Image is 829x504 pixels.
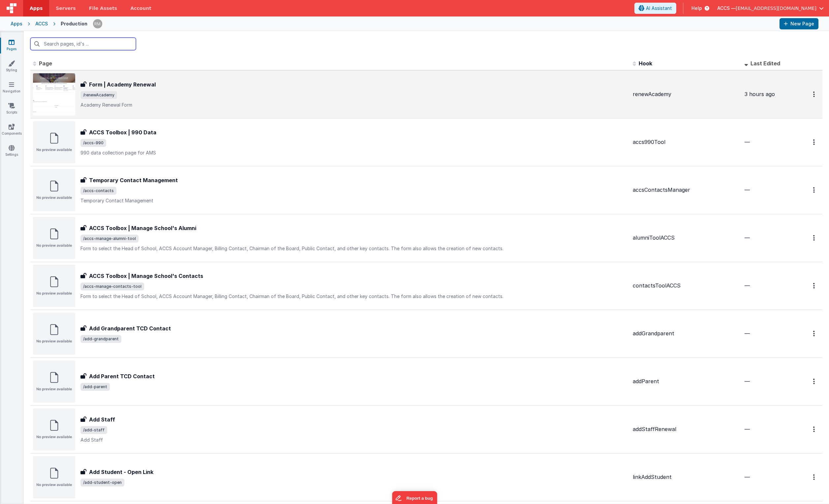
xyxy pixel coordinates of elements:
[80,479,124,487] span: /add-student-open
[745,234,750,241] span: —
[633,473,739,481] div: linkAddStudent
[634,3,676,14] button: AI Assistant
[633,330,739,337] div: addGrandparent
[745,378,750,385] span: —
[80,150,627,156] p: 990 data collection page for AMS
[809,279,820,292] button: Options
[809,87,820,101] button: Options
[633,378,739,385] div: addParent
[691,5,702,12] span: Help
[80,383,110,391] span: /add-parent
[633,425,739,433] div: addStaffRenewal
[80,139,106,147] span: /accs-990
[750,60,780,67] span: Last Edited
[30,5,43,12] span: Apps
[56,5,76,12] span: Servers
[809,422,820,436] button: Options
[633,234,739,242] div: alumniToolACCS
[89,5,117,12] span: File Assets
[736,5,816,12] span: [EMAIL_ADDRESS][DOMAIN_NAME]
[633,138,739,146] div: accs990Tool
[809,183,820,197] button: Options
[30,38,136,50] input: Search pages, id's ...
[89,416,115,423] h3: Add Staff
[80,293,627,300] p: Form to select the Head of School, ACCS Account Manager, Billing Contact, Chairman of the Board, ...
[89,81,156,88] h3: Form | Academy Renewal
[80,197,627,204] p: Temporary Contact Management
[89,468,153,476] h3: Add Student - Open Link
[809,135,820,149] button: Options
[80,187,116,195] span: /accs-contacts
[717,5,824,12] button: ACCS — [EMAIL_ADDRESS][DOMAIN_NAME]
[80,91,117,99] span: /renewAcademy
[89,272,203,280] h3: ACCS Toolbox | Manage School's Contacts
[39,60,52,67] span: Page
[633,282,739,289] div: contactsToolACCS
[35,20,48,27] div: ACCS
[80,437,627,443] p: Add Staff
[80,102,627,108] p: Academy Renewal Form
[809,470,820,484] button: Options
[89,372,155,380] h3: Add Parent TCD Contact
[745,139,750,145] span: —
[89,176,178,184] h3: Temporary Contact Management
[61,20,87,27] div: Production
[745,186,750,193] span: —
[80,245,627,252] p: Form to select the Head of School, ACCS Account Manager, Billing Contact, Chairman of the Board, ...
[80,335,121,343] span: /add-grandparent
[745,91,775,97] span: 3 hours ago
[745,426,750,432] span: —
[89,224,196,232] h3: ACCS Toolbox | Manage School's Alumni
[745,282,750,289] span: —
[809,327,820,340] button: Options
[80,426,107,434] span: /add-staff
[89,128,156,136] h3: ACCS Toolbox | 990 Data
[717,5,736,12] span: ACCS —
[809,231,820,245] button: Options
[11,20,22,27] div: Apps
[80,283,144,290] span: /accs-manage-contacts-tool
[780,18,818,29] button: New Page
[89,324,171,332] h3: Add Grandparent TCD Contact
[633,186,739,194] div: accsContactsManager
[93,19,102,28] img: 1e10b08f9103151d1000344c2f9be56b
[745,474,750,480] span: —
[639,60,652,67] span: Hook
[80,235,139,243] span: /accs-manage-alumni-tool
[633,90,739,98] div: renewAcademy
[745,330,750,337] span: —
[646,5,672,12] span: AI Assistant
[809,375,820,388] button: Options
